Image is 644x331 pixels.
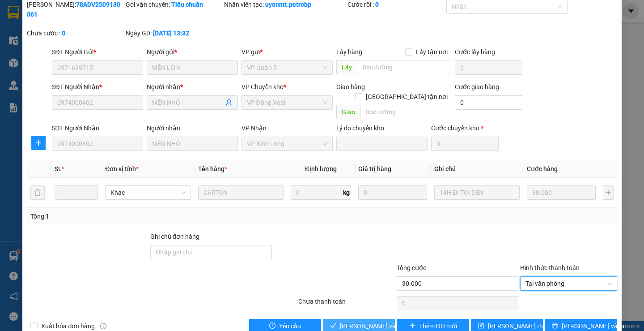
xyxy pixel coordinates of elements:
span: Giao [336,105,360,119]
b: 0 [375,1,379,8]
button: plus [603,185,614,200]
input: Cước lấy hàng [455,60,522,75]
div: VP Nhận [241,123,333,133]
div: Lý do chuyển kho [336,123,428,133]
b: 0 [62,30,65,37]
span: user-add [225,99,233,106]
span: Xuất hóa đơn hàng [38,321,98,331]
span: Lấy tận nơi [412,47,451,57]
span: CR : [7,59,21,68]
th: Ghi chú [431,160,523,178]
span: info-circle [100,323,106,329]
span: Thêm ĐH mới [419,321,457,331]
div: SĐT Người Nhận [52,123,143,133]
span: Giá trị hàng [358,165,391,172]
span: Yêu cầu [279,321,301,331]
span: Giao hàng [336,83,365,90]
div: VP Bình Long [8,8,64,29]
span: [PERSON_NAME] và Giao hàng [340,321,426,331]
span: kg [342,185,351,200]
input: Ghi chú đơn hàng [150,245,272,259]
button: delete [30,185,45,200]
div: Chưa thanh toán [297,297,396,312]
span: VP Chuyển kho [241,83,284,90]
input: 0 [358,185,427,200]
button: plus [31,136,46,150]
b: [DATE] 13:32 [153,30,189,37]
span: [PERSON_NAME] và In [562,321,624,331]
span: VP Bình Long [247,137,327,150]
b: Tiêu chuẩn [171,1,203,8]
div: A TÚ [8,29,64,40]
div: SĐT Người Gửi [52,47,143,57]
span: check [330,322,336,330]
span: Gửi: [8,9,21,18]
div: Ngày GD: [126,28,223,38]
span: save [478,322,484,330]
span: plus [409,322,415,330]
div: Chưa cước : [27,28,124,38]
label: Cước lấy hàng [455,48,495,56]
div: Tổng: 1 [30,211,249,221]
div: Người nhận [147,123,238,133]
span: Đơn vị tính [105,165,139,172]
span: plus [32,139,45,146]
span: Tổng cước [397,264,426,271]
div: Cước chuyển kho [431,123,499,133]
span: Định lượng [305,165,337,172]
div: SĐT Người Nhận [52,82,143,92]
input: Cước giao hàng [455,95,522,110]
div: 30.000 [7,58,65,69]
span: SL [55,165,62,172]
span: Lấy hàng [336,48,362,56]
span: Lấy [336,60,357,74]
label: Cước giao hàng [455,83,499,90]
input: 0 [527,185,596,200]
div: VP gửi [241,47,333,57]
label: Ghi chú đơn hàng [150,233,199,240]
input: Dọc đường [357,60,451,74]
span: VP Đồng Xoài [247,96,327,109]
input: VD: Bàn, Ghế [198,185,284,200]
span: Cước hàng [527,165,558,172]
label: Hình thức thanh toán [520,264,580,271]
input: Ghi Chú [434,185,520,200]
span: printer [552,322,558,330]
input: Dọc đường [360,105,451,119]
span: Khác [110,186,185,199]
div: A KHÁNH [70,29,131,40]
div: Người gửi [147,47,238,57]
span: [PERSON_NAME] thay đổi [488,321,559,331]
span: Tên hàng [198,165,227,172]
span: VP Quận 5 [247,61,327,74]
b: uyenntt.petrobp [265,1,311,8]
div: VP Bình Triệu [70,8,131,29]
span: exclamation-circle [269,322,275,330]
div: Người nhận [147,82,238,92]
span: Nhận: [70,9,91,18]
span: Tại văn phòng [525,277,612,290]
span: [GEOGRAPHIC_DATA] tận nơi [362,92,451,102]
